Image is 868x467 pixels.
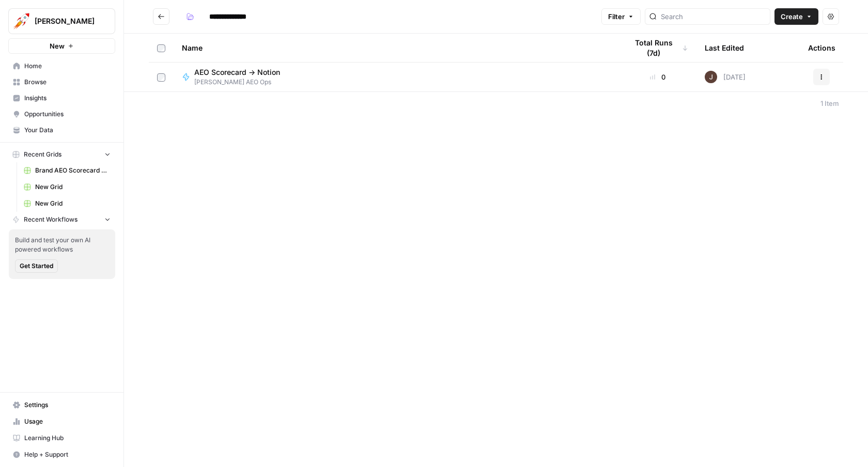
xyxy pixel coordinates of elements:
[661,11,766,22] input: Search
[8,8,115,34] button: Workspace: Alex Testing
[19,179,115,195] a: New Grid
[153,8,169,25] button: Go back
[8,397,115,413] a: Settings
[24,450,111,459] span: Help + Support
[705,71,717,83] img: w6h4euusfoa7171vz6jrctgb7wlt
[35,166,111,175] span: Brand AEO Scorecard Grid
[705,34,744,62] div: Last Edited
[19,195,115,212] a: New Grid
[8,74,115,90] a: Browse
[24,400,111,410] span: Settings
[608,11,625,22] span: Filter
[194,67,280,77] span: AEO Scorecard -> Notion
[8,147,115,162] button: Recent Grids
[50,41,65,51] span: New
[705,71,746,83] div: [DATE]
[24,94,111,103] span: Insights
[8,430,115,446] a: Learning Hub
[8,58,115,74] a: Home
[12,12,30,30] img: Alex Testing Logo
[820,98,839,108] div: 1 Item
[8,413,115,430] a: Usage
[8,90,115,106] a: Insights
[182,34,611,62] div: Name
[15,259,58,273] button: Get Started
[24,77,111,87] span: Browse
[20,261,53,271] span: Get Started
[24,215,78,224] span: Recent Workflows
[24,417,111,426] span: Usage
[35,182,111,192] span: New Grid
[627,34,688,62] div: Total Runs (7d)
[781,11,803,22] span: Create
[24,150,61,159] span: Recent Grids
[24,433,111,443] span: Learning Hub
[808,34,835,62] div: Actions
[15,236,109,254] span: Build and test your own AI powered workflows
[182,67,611,87] a: AEO Scorecard -> Notion[PERSON_NAME] AEO Ops
[24,110,111,119] span: Opportunities
[601,8,641,25] button: Filter
[774,8,818,25] button: Create
[8,38,115,54] button: New
[8,446,115,463] button: Help + Support
[8,212,115,227] button: Recent Workflows
[24,61,111,71] span: Home
[8,106,115,122] a: Opportunities
[627,72,688,82] div: 0
[35,16,97,26] span: [PERSON_NAME]
[8,122,115,138] a: Your Data
[194,77,288,87] span: [PERSON_NAME] AEO Ops
[35,199,111,208] span: New Grid
[24,126,111,135] span: Your Data
[19,162,115,179] a: Brand AEO Scorecard Grid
